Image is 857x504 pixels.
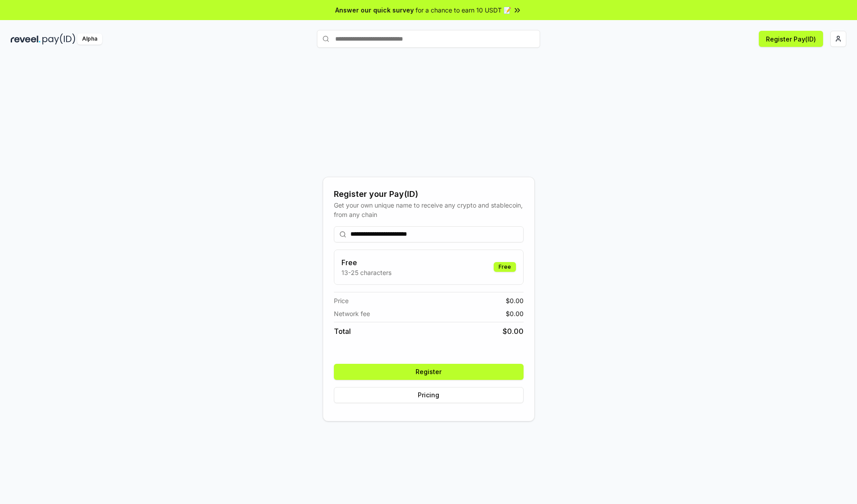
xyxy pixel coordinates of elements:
[334,364,524,380] button: Register
[416,5,511,15] span: for a chance to earn 10 USDT 📝
[42,33,75,45] img: pay_id
[11,33,41,45] img: reveel_dark
[334,188,524,200] div: Register your Pay(ID)
[334,387,524,403] button: Pricing
[334,326,351,337] span: Total
[506,296,524,305] span: $ 0.00
[506,309,524,318] span: $ 0.00
[494,262,516,272] div: Free
[759,31,823,47] button: Register Pay(ID)
[334,309,370,318] span: Network fee
[503,326,524,337] span: $ 0.00
[335,5,414,15] span: Answer our quick survey
[334,296,349,305] span: Price
[77,33,102,45] div: Alpha
[341,257,391,268] h3: Free
[341,268,391,277] p: 13-25 characters
[334,200,524,219] div: Get your own unique name to receive any crypto and stablecoin, from any chain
